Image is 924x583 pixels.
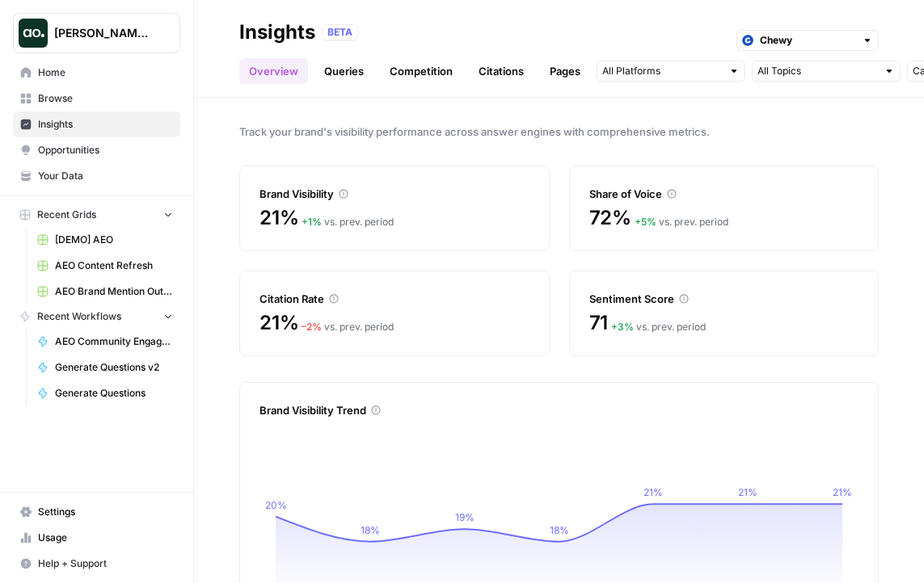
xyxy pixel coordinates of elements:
[38,505,173,519] span: Settings
[38,91,173,106] span: Browse
[13,304,180,329] button: Recent Workflows
[54,25,152,41] span: [PERSON_NAME] Test
[833,486,852,498] tspan: 21%
[55,284,173,299] span: AEO Brand Mention Outreach
[30,253,180,279] a: AEO Content Refresh
[13,137,180,163] a: Opportunities
[30,380,180,406] a: Generate Questions
[302,215,394,229] div: vs. prev. period
[259,291,530,307] div: Citation Rate
[38,65,173,80] span: Home
[589,310,609,336] span: 71
[13,163,180,189] a: Your Data
[13,525,180,551] a: Usage
[13,13,180,53] button: Workspace: Dillon Test
[30,279,180,304] a: AEO Brand Mention Outreach
[239,124,879,140] span: Track your brand's visibility performance across answer engines with comprehensive metrics.
[322,24,358,40] div: BETA
[314,58,373,84] a: Queries
[13,551,180,577] button: Help + Support
[38,531,173,545] span: Usage
[361,524,380,536] tspan: 18%
[738,486,757,498] tspan: 21%
[589,291,859,307] div: Sentiment Score
[380,58,462,84] a: Competition
[550,524,569,536] tspan: 18%
[611,321,634,333] span: + 3 %
[259,310,298,336] span: 21%
[55,258,173,273] span: AEO Content Refresh
[30,329,180,354] a: AEO Community Engagement Outreach
[13,111,180,137] a: Insights
[13,499,180,525] a: Settings
[55,334,173,349] span: AEO Community Engagement Outreach
[37,309,121,324] span: Recent Workflows
[611,320,706,334] div: vs. prev. period
[37,208,96,222] span: Recent Grids
[38,556,173,571] span: Help + Support
[30,227,180,253] a: [DEMO] AEO
[55,233,173,247] span: [DEMO] AEO
[239,19,315,45] div: Insights
[55,360,173,375] span: Generate Questions v2
[602,63,722,79] input: All Platforms
[469,58,534,84] a: Citations
[259,402,859,418] div: Brand Visibility Trend
[38,143,173,157] span: Opportunities
[302,321,322,333] span: – 2 %
[13,60,180,86] a: Home
[259,205,298,231] span: 21%
[760,32,855,48] input: Chewy
[635,215,728,229] div: vs. prev. period
[19,19,48,48] img: Dillon Test Logo
[757,63,877,79] input: All Topics
[13,203,180,227] button: Recent Grids
[38,169,173,183] span: Your Data
[643,486,663,498] tspan: 21%
[589,186,859,202] div: Share of Voice
[302,320,394,334] div: vs. prev. period
[265,499,287,511] tspan: 20%
[38,117,173,132] span: Insights
[55,386,173,401] span: Generate Questions
[540,58,590,84] a: Pages
[13,86,180,111] a: Browse
[635,216,656,228] span: + 5 %
[259,186,530,202] div: Brand Visibility
[30,354,180,380] a: Generate Questions v2
[589,205,631,231] span: 72%
[455,511,475,523] tspan: 19%
[302,216,322,228] span: + 1 %
[239,58,308,84] a: Overview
